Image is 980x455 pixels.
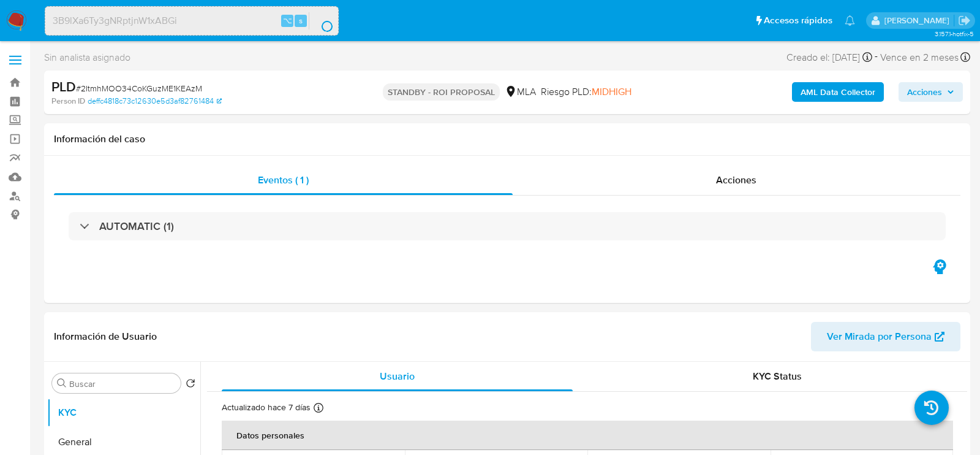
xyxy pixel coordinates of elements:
[45,13,338,29] input: Buscar usuario o caso...
[811,322,960,351] button: Ver Mirada por Persona
[875,49,878,66] span: -
[880,51,959,64] span: Vence en 2 meses
[716,173,756,187] span: Acciones
[380,369,415,383] span: Usuario
[541,85,631,99] span: Riesgo PLD:
[505,85,536,99] div: MLA
[764,14,832,27] span: Accesos rápidos
[57,378,67,388] button: Buscar
[592,85,631,99] span: MIDHIGH
[54,133,960,145] h1: Información del caso
[845,15,855,26] a: Notificaciones
[258,173,309,187] span: Eventos ( 1 )
[383,83,500,101] p: STANDBY - ROI PROPOSAL
[222,402,311,413] p: Actualizado hace 7 días
[884,15,954,26] p: lourdes.morinigo@mercadolibre.com
[76,82,202,94] span: # 2ItmhMOO34CoKGuzME1KEAzM
[44,51,130,64] span: Sin analista asignado
[899,82,963,102] button: Acciones
[99,220,174,233] h3: AUTOMATIC (1)
[283,15,292,26] span: ⌥
[958,14,971,27] a: Salir
[54,331,157,343] h1: Información de Usuario
[88,96,222,107] a: deffc4818c73c12630e5d3af82761484
[69,212,946,240] div: AUTOMATIC (1)
[309,12,334,29] button: search-icon
[792,82,884,102] button: AML Data Collector
[299,15,303,26] span: s
[786,49,872,66] div: Creado el: [DATE]
[47,398,200,427] button: KYC
[186,378,195,392] button: Volver al orden por defecto
[907,82,942,102] span: Acciones
[51,77,76,96] b: PLD
[753,369,802,383] span: KYC Status
[69,378,176,389] input: Buscar
[51,96,85,107] b: Person ID
[222,421,953,450] th: Datos personales
[827,322,932,351] span: Ver Mirada por Persona
[801,82,875,102] b: AML Data Collector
